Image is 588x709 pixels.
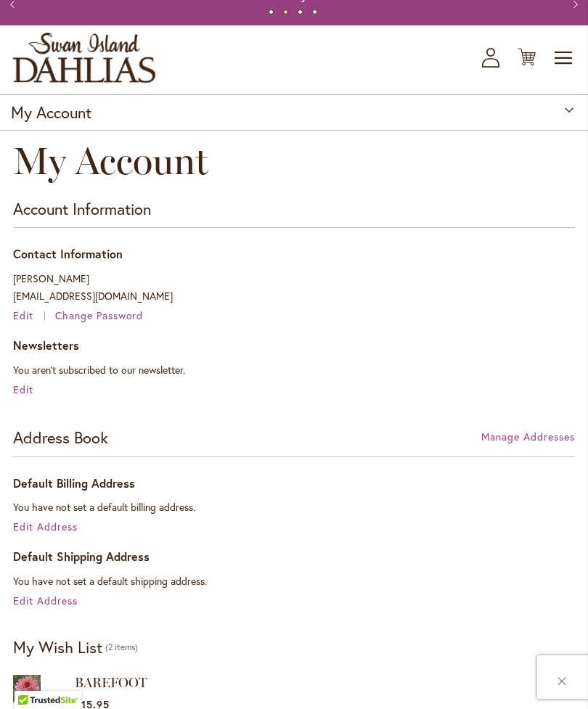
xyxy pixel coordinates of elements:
strong: Address Book [13,427,108,448]
button: 4 of 4 [312,9,317,15]
address: You have not set a default billing address. [13,499,575,516]
a: Edit Address [13,520,78,533]
button: 1 of 4 [269,9,274,15]
a: BAREFOOT [75,675,147,691]
span: My Account [13,138,208,184]
a: Change Password [55,308,144,322]
a: Manage Addresses [481,430,575,444]
span: Newsletters [13,337,79,353]
button: 2 of 4 [283,9,288,15]
span: Default Billing Address [13,475,135,491]
a: store logo [13,33,155,83]
span: 2 items [105,642,138,653]
button: 3 of 4 [298,9,303,15]
p: You aren't subscribed to our newsletter. [13,361,575,379]
span: Contact Information [13,246,123,261]
a: Edit [13,308,52,322]
a: Edit Address [13,594,78,607]
span: Manage Addresses [481,430,575,443]
strong: Account Information [13,198,151,219]
iframe: Launch Accessibility Center [11,657,52,698]
strong: My Account [11,102,91,123]
span: Edit [13,308,33,322]
p: [PERSON_NAME] [EMAIL_ADDRESS][DOMAIN_NAME] [13,270,575,305]
span: Default Shipping Address [13,549,150,564]
strong: My Wish List [13,636,102,657]
address: You have not set a default shipping address. [13,573,575,590]
a: Edit [13,382,33,396]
